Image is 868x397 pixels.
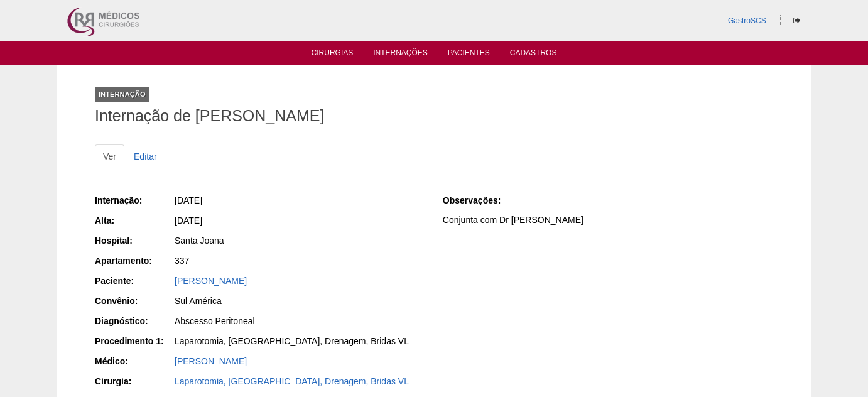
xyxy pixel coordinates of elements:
div: Procedimento 1: [95,335,173,347]
i: Sair [793,17,800,24]
div: Hospital: [95,234,173,247]
a: [PERSON_NAME] [175,356,247,366]
div: Observações: [443,194,521,207]
div: Internação: [95,194,173,207]
a: Editar [126,144,165,168]
a: Cadastros [510,48,557,61]
div: Cirurgia: [95,375,173,388]
p: Conjunta com Dr [PERSON_NAME] [443,214,773,226]
a: Internações [373,48,428,61]
div: Convênio: [95,295,173,307]
div: Apartamento: [95,254,173,267]
span: [DATE] [175,215,202,226]
div: Internação [95,87,149,102]
div: 337 [175,254,425,267]
a: GastroSCS [728,16,766,25]
div: Abscesso Peritoneal [175,315,425,327]
div: Médico: [95,355,173,367]
div: Sul América [175,295,425,307]
a: Laparotomia, [GEOGRAPHIC_DATA], Drenagem, Bridas VL [175,376,409,386]
a: Pacientes [448,48,490,61]
div: Laparotomia, [GEOGRAPHIC_DATA], Drenagem, Bridas VL [175,335,425,347]
div: Santa Joana [175,234,425,247]
h1: Internação de [PERSON_NAME] [95,108,773,124]
div: Diagnóstico: [95,315,173,327]
div: Paciente: [95,275,173,287]
span: [DATE] [175,195,202,205]
a: Ver [95,144,124,168]
div: Alta: [95,214,173,227]
a: Cirurgias [312,48,354,61]
a: [PERSON_NAME] [175,276,247,286]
